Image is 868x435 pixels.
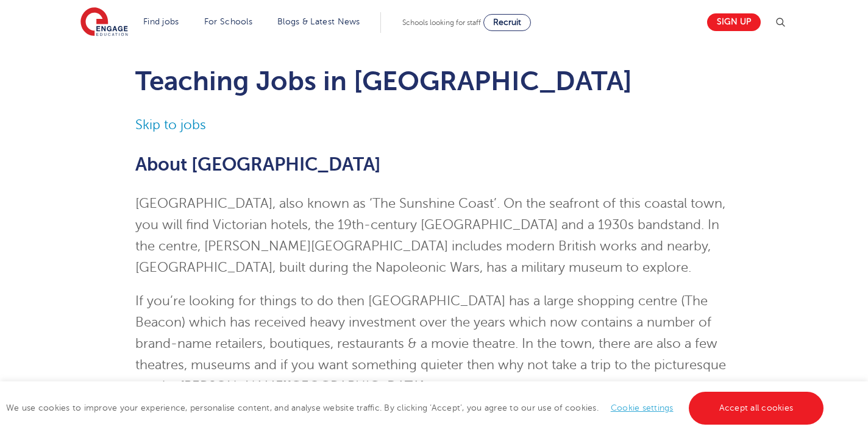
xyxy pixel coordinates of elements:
[689,392,824,425] a: Accept all cookies
[6,403,827,412] span: We use cookies to improve your experience, personalise content, and analyse website traffic. By c...
[483,14,531,31] a: Recruit
[135,196,725,275] span: [GEOGRAPHIC_DATA], also known as ‘The Sunshine Coast’. On the seafront of this coastal town, you ...
[402,18,481,27] span: Schools looking for staff
[143,17,179,26] a: Find jobs
[135,154,381,175] span: About [GEOGRAPHIC_DATA]
[204,17,252,26] a: For Schools
[80,7,128,38] img: Engage Education
[277,17,360,26] a: Blogs & Latest News
[707,13,761,31] a: Sign up
[611,403,674,412] a: Cookie settings
[135,294,726,394] span: If you’re looking for things to do then [GEOGRAPHIC_DATA] has a large shopping centre (The Beacon...
[135,118,206,132] a: Skip to jobs
[135,66,733,96] h1: Teaching Jobs in [GEOGRAPHIC_DATA]
[493,18,521,27] span: Recruit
